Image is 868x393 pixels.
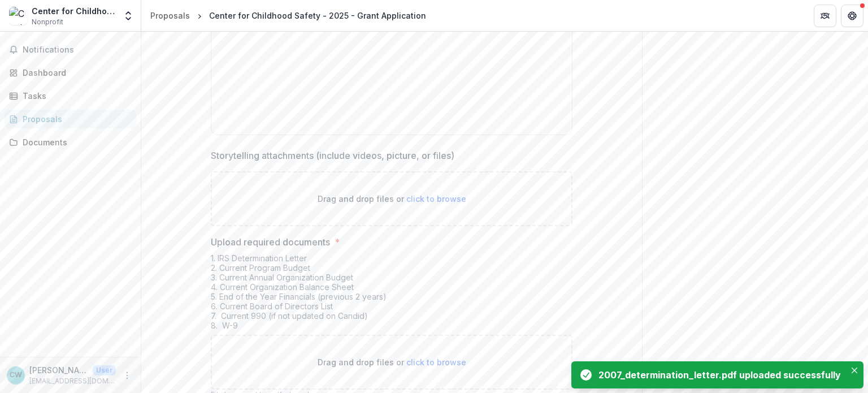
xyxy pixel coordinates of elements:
div: Center for Childhood Safety [32,5,116,17]
div: Notifications-bottom-right [567,357,868,393]
div: Proposals [150,10,190,21]
button: Close [848,364,861,377]
button: More [120,369,134,382]
a: Dashboard [5,63,136,82]
button: Get Help [841,5,863,27]
nav: breadcrumb [146,7,431,24]
button: Notifications [5,41,136,59]
div: Documents [23,136,127,148]
p: Storytelling attachments (include videos, picture, or files) [211,149,454,162]
div: Christel Weinaug [10,372,22,379]
p: Drag and drop files or [318,356,466,368]
div: 2007_determination_letter.pdf uploaded successfully [598,368,841,382]
p: [EMAIL_ADDRESS][DOMAIN_NAME] [29,376,116,386]
span: click to browse [406,194,466,204]
a: Proposals [5,110,136,128]
span: Nonprofit [32,17,63,27]
div: Tasks [23,90,127,102]
p: [PERSON_NAME] [29,364,88,376]
button: Partners [814,5,836,27]
span: click to browse [406,357,466,367]
div: Center for Childhood Safety - 2025 - Grant Application [209,10,426,21]
a: Tasks [5,87,136,105]
div: Dashboard [23,67,127,79]
p: User [93,365,116,375]
div: 1. IRS Determination Letter 2. Current Program Budget 3. Current Annual Organization Budget 4. Cu... [211,253,572,335]
a: Documents [5,133,136,152]
div: Proposals [23,113,127,125]
a: Proposals [146,7,194,24]
img: Center for Childhood Safety [9,7,27,25]
p: Drag and drop files or [318,193,466,205]
p: Upload required documents [211,235,330,249]
span: Notifications [23,45,132,55]
button: Open entity switcher [120,5,136,27]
